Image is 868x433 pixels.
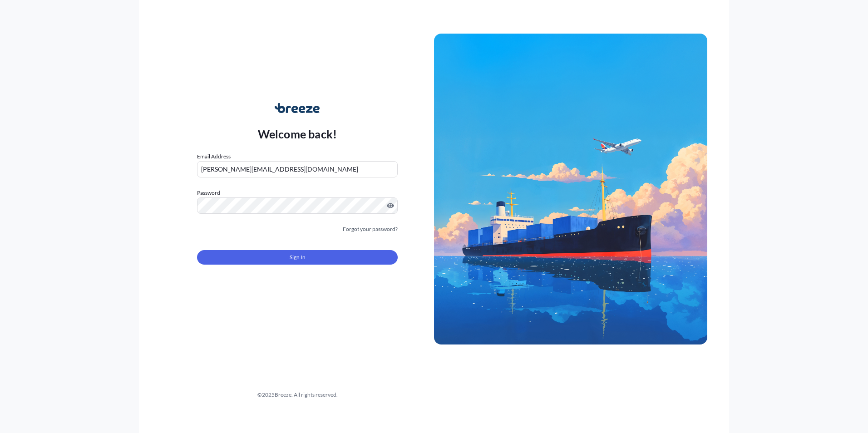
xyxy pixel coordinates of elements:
p: Welcome back! [258,127,337,141]
img: Ship illustration [434,34,707,344]
button: Sign In [197,250,398,265]
span: Sign In [290,253,306,262]
button: Show password [387,202,394,209]
div: © 2025 Breeze. All rights reserved. [161,390,434,399]
label: Password [197,188,398,197]
label: Email Address [197,152,231,161]
input: example@gmail.com [197,161,398,177]
a: Forgot your password? [343,225,398,234]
